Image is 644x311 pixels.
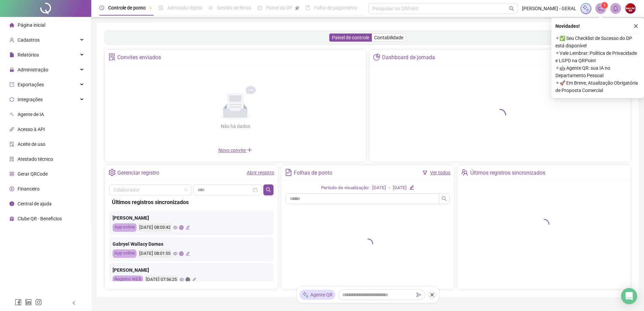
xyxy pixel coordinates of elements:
[305,5,310,10] span: book
[9,186,14,191] span: dollar
[423,170,427,175] span: filter
[613,5,619,12] span: bell
[113,249,137,258] div: App online
[113,275,143,284] div: Registro WEB
[247,147,252,153] span: plus
[179,251,184,256] span: global
[113,266,270,274] div: [PERSON_NAME]
[113,214,270,222] div: [PERSON_NAME]
[9,38,14,42] span: user-add
[18,112,44,117] span: Agente de IA
[295,6,299,10] span: pushpin
[218,148,252,153] span: Novo convite
[555,79,640,94] span: ⚬ 🚀 Em Breve, Atualização Obrigatória de Proposta Comercial
[18,127,45,132] span: Acesso à API
[302,291,309,298] img: sparkle-icon.fc2bf0ac1784a2077858766a79e2daf3.svg
[9,67,14,72] span: lock
[18,186,40,192] span: Financeiro
[9,127,14,132] span: api
[430,292,434,297] span: close
[9,23,14,27] span: home
[603,3,606,8] span: 1
[18,22,45,28] span: Página inicial
[598,5,604,12] span: notification
[382,52,435,63] div: Dashboard de jornada
[112,198,271,206] div: Últimos registros sincronizados
[582,5,590,12] img: sparkle-icon.fc2bf0ac1784a2077858766a79e2daf3.svg
[9,201,14,206] span: info-circle
[621,288,637,304] div: Open Intercom Messenger
[555,64,640,79] span: ⚬ 🤖 Agente QR: sua IA no Departamento Pessoal
[99,5,104,10] span: clock-circle
[148,6,152,10] span: pushpin
[217,5,251,10] span: Gestão de férias
[416,292,421,297] span: send
[18,97,43,102] span: Integrações
[204,123,266,130] div: Não há dados
[180,277,184,282] span: eye
[109,169,116,176] span: setting
[522,5,576,12] span: [PERSON_NAME] - GERAL
[555,35,640,49] span: ⚬ ✅ Seu Checklist de Sucesso do DP está disponível
[25,299,32,306] span: linkedin
[186,277,190,282] span: global
[266,187,271,193] span: search
[461,169,468,176] span: team
[117,52,161,63] div: Convites enviados
[332,35,369,40] span: Painel de controle
[9,172,14,176] span: qrcode
[192,277,196,282] span: edit
[18,216,62,221] span: Clube QR - Beneficios
[18,82,44,87] span: Exportações
[389,184,390,192] div: -
[9,142,14,147] span: audit
[314,5,357,10] span: Folha de pagamento
[360,237,375,251] span: loading
[208,5,213,10] span: sun
[266,5,292,10] span: Painel do DP
[109,53,116,61] span: solution
[113,223,137,232] div: App online
[285,169,292,176] span: file-text
[601,2,608,9] sup: 1
[18,156,53,162] span: Atestado técnico
[9,97,14,102] span: sync
[18,37,40,43] span: Cadastros
[555,22,580,30] span: Novidades !
[179,225,184,230] span: global
[113,240,270,248] div: Gabryel Wallacy Damas
[18,141,45,147] span: Aceite de uso
[409,185,414,190] span: edit
[138,223,171,232] div: [DATE] 08:03:42
[9,157,14,161] span: solution
[145,275,178,284] div: [DATE] 07:56:25
[35,299,42,306] span: instagram
[294,167,332,179] div: Folhas de ponto
[9,216,14,221] span: gift
[536,217,551,232] span: loading
[18,171,48,177] span: Gerar QRCode
[173,225,177,230] span: eye
[492,107,508,123] span: loading
[257,5,262,10] span: dashboard
[72,301,76,305] span: left
[138,249,171,258] div: [DATE] 08:01:55
[9,82,14,87] span: export
[159,5,163,10] span: file-done
[442,196,447,201] span: search
[186,251,190,256] span: edit
[117,167,159,179] div: Gerenciar registro
[430,170,450,175] a: Ver todos
[108,5,146,10] span: Controle de ponto
[18,201,52,206] span: Central de ajuda
[373,53,380,61] span: pie-chart
[167,5,202,10] span: Admissão digital
[372,184,386,192] div: [DATE]
[509,6,514,11] span: search
[18,67,48,72] span: Administração
[634,24,638,28] span: close
[393,184,407,192] div: [DATE]
[15,299,22,306] span: facebook
[374,35,403,40] span: Contabilidade
[470,167,545,179] div: Últimos registros sincronizados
